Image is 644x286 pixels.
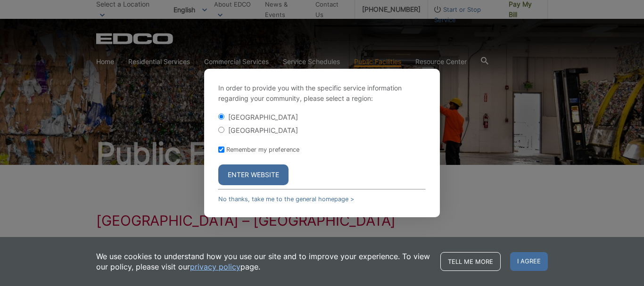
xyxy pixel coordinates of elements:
[218,83,426,104] p: In order to provide you with the specific service information regarding your community, please se...
[226,146,299,153] label: Remember my preference
[96,251,431,272] p: We use cookies to understand how you use our site and to improve your experience. To view our pol...
[440,252,501,271] a: Tell me more
[218,196,354,203] a: No thanks, take me to the general homepage >
[228,126,298,134] label: [GEOGRAPHIC_DATA]
[218,164,289,185] button: Enter Website
[510,252,548,271] span: I agree
[228,113,298,121] label: [GEOGRAPHIC_DATA]
[190,261,240,272] a: privacy policy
